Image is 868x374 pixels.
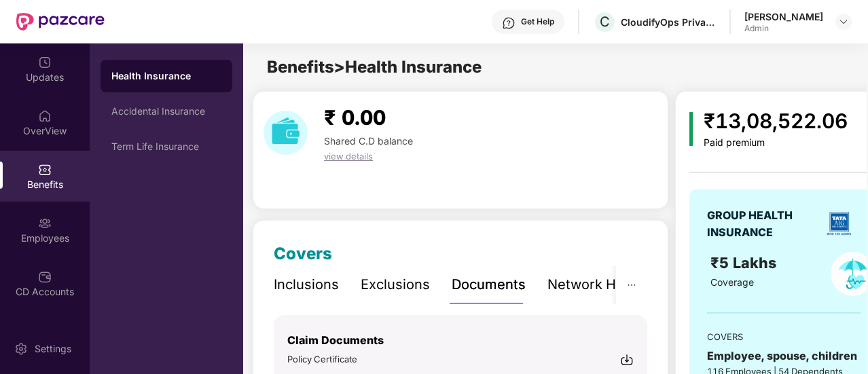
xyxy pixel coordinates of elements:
img: svg+xml;base64,PHN2ZyBpZD0iRG93bmxvYWQtMjR4MjQiIHhtbG5zPSJodHRwOi8vd3d3LnczLm9yZy8yMDAwL3N2ZyIgd2... [620,353,634,367]
span: ellipsis [627,280,636,290]
div: Admin [744,23,823,34]
div: Get Help [521,16,554,27]
span: view details [324,151,373,162]
span: Covers [274,244,332,263]
img: svg+xml;base64,PHN2ZyBpZD0iVXBkYXRlZCIgeG1sbnM9Imh0dHA6Ly93d3cudzMub3JnLzIwMDAvc3ZnIiB3aWR0aD0iMj... [38,56,52,69]
div: Documents [452,274,526,295]
span: Benefits > Health Insurance [267,57,482,77]
div: [PERSON_NAME] [744,10,823,23]
div: Term Life Insurance [111,141,221,152]
div: Health Insurance [111,69,221,83]
span: ₹ 0.00 [324,105,386,130]
img: svg+xml;base64,PHN2ZyBpZD0iSGVscC0zMngzMiIgeG1sbnM9Imh0dHA6Ly93d3cudzMub3JnLzIwMDAvc3ZnIiB3aWR0aD... [502,16,516,30]
img: svg+xml;base64,PHN2ZyBpZD0iQmVuZWZpdHMiIHhtbG5zPSJodHRwOi8vd3d3LnczLm9yZy8yMDAwL3N2ZyIgd2lkdGg9Ij... [38,163,52,176]
img: New Pazcare Logo [16,13,105,31]
img: svg+xml;base64,PHN2ZyBpZD0iQ0RfQWNjb3VudHMiIGRhdGEtbmFtZT0iQ0QgQWNjb3VudHMiIHhtbG5zPSJodHRwOi8vd3... [38,270,52,284]
p: Claim Documents [287,332,634,349]
img: svg+xml;base64,PHN2ZyBpZD0iU2V0dGluZy0yMHgyMCIgeG1sbnM9Imh0dHA6Ly93d3cudzMub3JnLzIwMDAvc3ZnIiB3aW... [14,342,28,356]
div: Inclusions [274,274,339,295]
div: Paid premium [704,137,848,149]
span: ₹5 Lakhs [710,254,780,272]
div: COVERS [707,330,861,343]
img: svg+xml;base64,PHN2ZyBpZD0iRW1wbG95ZWVzIiB4bWxucz0iaHR0cDovL3d3dy53My5vcmcvMjAwMC9zdmciIHdpZHRoPS... [38,217,52,230]
div: Employee, spouse, children [707,348,861,364]
div: ₹13,08,522.06 [704,105,848,137]
img: svg+xml;base64,PHN2ZyBpZD0iSG9tZSIgeG1sbnM9Imh0dHA6Ly93d3cudzMub3JnLzIwMDAvc3ZnIiB3aWR0aD0iMjAiIG... [38,109,52,123]
button: ellipsis [616,266,647,303]
div: Settings [31,342,75,356]
div: Accidental Insurance [111,106,221,117]
span: Shared C.D balance [324,135,413,147]
div: Exclusions [361,274,430,295]
div: Network Hospitals [547,274,666,295]
span: C [600,14,610,30]
div: GROUP HEALTH INSURANCE [707,207,817,241]
span: Coverage [710,276,754,288]
img: icon [689,112,693,146]
div: CloudifyOps Private Limited [621,16,716,29]
img: svg+xml;base64,PHN2ZyBpZD0iRHJvcGRvd24tMzJ4MzIiIHhtbG5zPSJodHRwOi8vd3d3LnczLm9yZy8yMDAwL3N2ZyIgd2... [838,16,849,27]
img: download [264,111,308,155]
img: insurerLogo [822,206,856,241]
span: Policy Certificate [287,354,357,364]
